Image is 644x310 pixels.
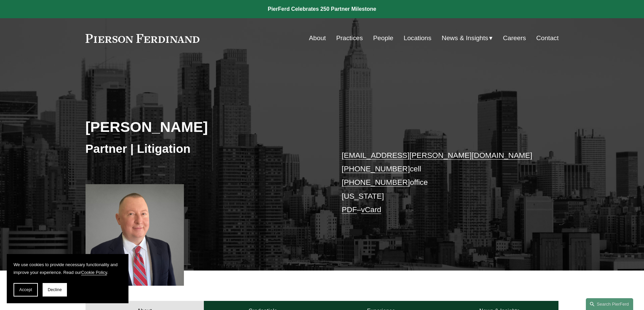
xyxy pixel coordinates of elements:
[342,151,532,160] a: [EMAIL_ADDRESS][PERSON_NAME][DOMAIN_NAME]
[342,178,410,187] a: [PHONE_NUMBER]
[442,32,493,45] a: folder dropdown
[404,32,431,45] a: Locations
[442,32,488,44] span: News & Insights
[342,149,539,217] p: cell office [US_STATE] –
[19,287,32,292] span: Accept
[336,32,363,45] a: Practices
[48,287,62,292] span: Decline
[342,205,357,214] a: PDF
[309,32,326,45] a: About
[586,298,633,310] a: Search this site
[86,118,322,136] h2: [PERSON_NAME]
[81,270,107,275] a: Cookie Policy
[43,283,67,297] button: Decline
[7,254,128,303] section: Cookie banner
[14,261,122,276] p: We use cookies to provide necessary functionality and improve your experience. Read our .
[373,32,393,45] a: People
[536,32,558,45] a: Contact
[14,283,38,297] button: Accept
[86,141,322,156] h3: Partner | Litigation
[503,32,526,45] a: Careers
[342,165,410,173] a: [PHONE_NUMBER]
[361,205,381,214] a: vCard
